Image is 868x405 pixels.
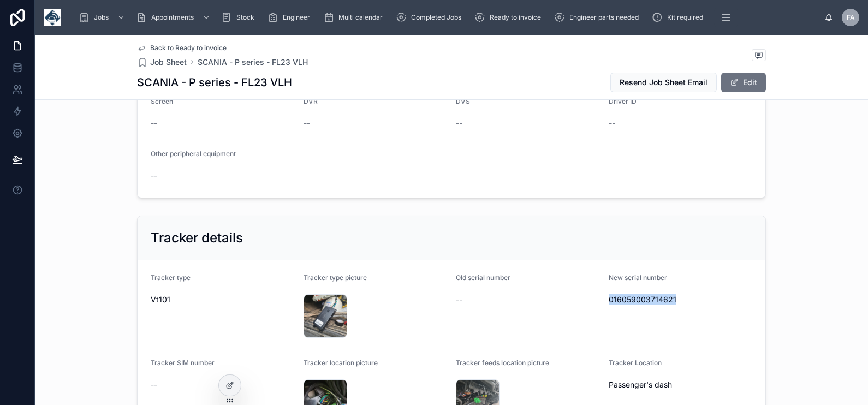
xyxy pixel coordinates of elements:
[137,75,292,90] h1: SCANIA - P series - FL23 VLH
[456,273,510,282] span: Old serial number
[151,294,295,305] span: Vt101
[304,118,310,129] span: --
[649,8,711,27] a: Kit required
[137,57,187,68] a: Job Sheet
[847,13,855,22] span: FA
[609,273,667,282] span: New serial number
[151,118,157,129] span: --
[551,8,646,27] a: Engineer parts needed
[304,97,318,105] span: DVR
[609,359,662,367] span: Tracker Location
[569,13,639,22] span: Engineer parts needed
[609,294,753,305] span: 016059003714621
[667,13,703,22] span: Kit required
[411,13,461,22] span: Completed Jobs
[609,379,753,390] span: Passenger's dash
[150,44,227,52] span: Back to Ready to invoice
[304,359,378,367] span: Tracker location picture
[151,379,157,390] span: --
[456,118,462,129] span: --
[620,77,708,88] span: Resend Job Sheet Email
[490,13,541,22] span: Ready to invoice
[218,8,262,27] a: Stock
[320,8,390,27] a: Multi calendar
[44,9,61,26] img: App logo
[70,5,824,29] div: scrollable content
[456,294,462,305] span: --
[151,359,215,367] span: Tracker SIM number
[236,13,254,22] span: Stock
[133,8,216,27] a: Appointments
[151,150,236,158] span: Other peripheral equipment
[304,273,367,282] span: Tracker type picture
[609,118,615,129] span: --
[151,273,191,282] span: Tracker type
[721,73,766,92] button: Edit
[151,229,243,247] h2: Tracker details
[456,359,549,367] span: Tracker feeds location picture
[137,44,227,52] a: Back to Ready to invoice
[94,13,109,22] span: Jobs
[609,97,637,105] span: Driver ID
[338,13,383,22] span: Multi calendar
[198,57,308,68] a: SCANIA - P series - FL23 VLH
[75,8,130,27] a: Jobs
[393,8,469,27] a: Completed Jobs
[283,13,310,22] span: Engineer
[150,57,187,68] span: Job Sheet
[264,8,318,27] a: Engineer
[456,97,470,105] span: DVS
[151,170,157,181] span: --
[151,97,173,105] span: Screen
[471,8,549,27] a: Ready to invoice
[151,13,194,22] span: Appointments
[610,73,717,92] button: Resend Job Sheet Email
